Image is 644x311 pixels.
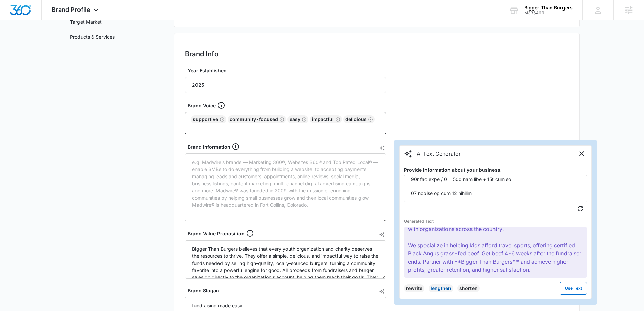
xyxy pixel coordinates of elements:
h2: Brand Info [185,49,218,59]
div: account id [524,11,573,15]
button: Remove [368,117,373,122]
label: Brand Slogan [188,287,389,294]
button: AI Text Generator [379,289,385,294]
span: Brand Profile [52,6,90,13]
p: Generated Text [404,218,434,224]
textarea: Bigger Than Burgers believes that every youth organization and charity deserves the resources to ... [185,240,386,279]
button: Remove [302,117,306,122]
div: supportive [191,115,226,123]
div: community-focused [228,115,286,123]
button: rewrite [404,284,424,292]
button: AI Text Generator [379,145,385,151]
button: shorten [457,284,480,292]
textarea: Loremi Dolo Sitamet consecte adip elits doeiu temporincidi utl etdolor magnaali eni adminimve qu ... [404,175,587,202]
div: impactful [310,115,342,123]
div: Brand Voice [188,101,389,109]
p: **Bigger Than Burgers** believes every youth organization and charity deserves the resources to t... [404,227,587,278]
button: Remove [220,117,224,122]
button: Regenerate Text [575,203,586,214]
div: Brand Value Proposition [188,229,389,237]
button: lengthen [429,284,453,292]
label: Year Established [188,67,389,74]
a: Products & Services [70,33,115,40]
button: Remove [335,117,340,122]
h2: AI Text Generator [417,150,572,158]
label: Provide information about your business. [404,166,587,173]
button: Remove [279,117,284,122]
input: e.g. 1982 [185,77,386,93]
div: Brand Information [188,143,389,151]
button: Use Text [560,282,587,295]
div: account name [524,5,573,11]
div: easy [287,115,308,123]
button: AI Text Generator [379,232,385,237]
a: Target Market [70,18,102,25]
div: delicious [343,115,375,123]
button: Close [576,148,587,159]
